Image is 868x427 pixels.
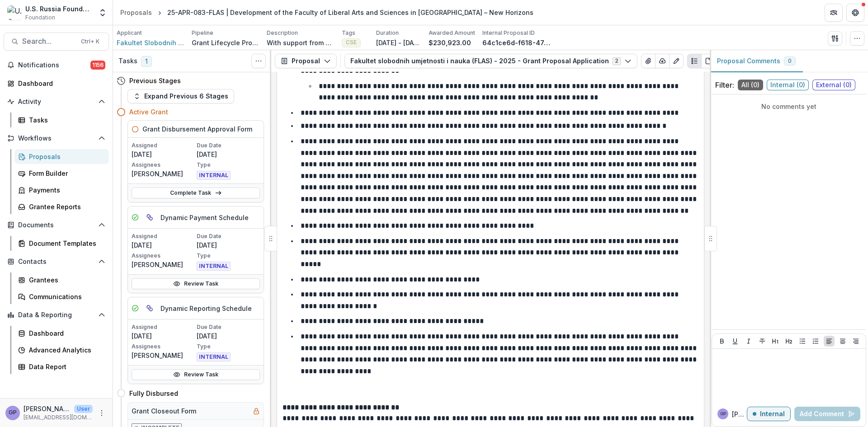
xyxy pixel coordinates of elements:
[267,38,335,47] p: With support from USRF, FLAS has achieved significant success, receiving official accreditation i...
[132,323,195,331] p: Assigned
[730,336,741,347] button: Underline
[738,80,763,90] span: All ( 0 )
[14,199,109,214] a: Grantee Reports
[132,351,195,360] p: [PERSON_NAME]
[29,185,102,195] div: Payments
[132,240,195,250] p: [DATE]
[90,61,105,70] span: 1156
[160,304,252,313] h5: Dynamic Reporting Schedule
[132,369,260,380] a: Review Task
[14,326,109,341] a: Dashboard
[197,252,260,260] p: Type
[4,94,109,109] button: Open Activity
[4,218,109,232] button: Open Documents
[74,405,93,413] p: User
[29,292,102,301] div: Communications
[14,183,109,197] a: Payments
[14,289,109,304] a: Communications
[767,80,809,90] span: Internal ( 0 )
[346,39,357,46] span: CSE
[720,412,726,416] div: Gennady Podolny
[132,161,195,169] p: Assignees
[4,33,109,51] button: Search...
[18,311,94,319] span: Data & Reporting
[715,80,734,90] p: Filter:
[14,149,109,164] a: Proposals
[132,260,195,269] p: [PERSON_NAME]
[132,232,195,240] p: Assigned
[846,4,864,22] button: Get Help
[267,29,298,37] p: Description
[812,80,855,90] span: External ( 0 )
[701,54,716,68] button: PDF view
[129,389,178,398] h4: Fully Disbursed
[14,359,109,374] a: Data Report
[127,89,234,103] button: Expand Previous 6 Stages
[251,54,266,68] button: Toggle View Cancelled Tasks
[482,29,535,37] p: Internal Proposal ID
[117,6,537,19] nav: breadcrumb
[132,141,195,150] p: Assigned
[717,336,727,347] button: Bold
[29,169,102,178] div: Form Builder
[715,102,863,111] p: No comments yet
[141,56,152,67] span: 1
[4,76,109,91] a: Dashboard
[142,124,252,134] h5: Grant Disbursement Approval Form
[788,58,792,64] span: 0
[482,38,550,47] p: 64c1ce6d-f618-47de-90fc-45c778660c68
[14,113,109,127] a: Tasks
[850,336,861,347] button: Align Right
[197,232,260,240] p: Due Date
[129,76,181,85] h4: Previous Stages
[18,98,94,106] span: Activity
[142,210,157,225] button: View dependent tasks
[342,29,355,37] p: Tags
[14,236,109,251] a: Document Templates
[4,58,109,72] button: Notifications1156
[757,336,768,347] button: Strike
[824,336,835,347] button: Align Left
[743,336,754,347] button: Italicize
[29,362,102,371] div: Data Report
[760,410,785,418] p: Internal
[22,37,75,46] span: Search...
[197,161,260,169] p: Type
[132,343,195,351] p: Assignees
[275,54,337,68] button: Proposal
[4,254,109,269] button: Open Contacts
[4,131,109,145] button: Open Workflows
[18,61,90,69] span: Notifications
[167,8,533,17] div: 25-APR-083-FLAS | Development of the Faculty of Liberal Arts and Sciences in [GEOGRAPHIC_DATA] – ...
[132,150,195,159] p: [DATE]
[117,29,142,37] p: Applicant
[18,79,102,88] div: Dashboard
[641,54,656,68] button: View Attached Files
[117,38,184,47] a: Fakultet Slobodnih Umjetnosti i Nauka (FLAS)
[783,336,794,347] button: Heading 2
[429,29,475,37] p: Awarded Amount
[747,407,791,421] button: Internal
[376,38,421,47] p: [DATE] - [DATE]
[29,115,102,125] div: Tasks
[9,410,17,416] div: Gennady Podolny
[29,345,102,355] div: Advanced Analytics
[197,150,260,159] p: [DATE]
[117,6,156,19] a: Proposals
[29,328,102,338] div: Dashboard
[79,37,101,47] div: Ctrl + K
[669,54,684,68] button: Edit as form
[29,239,102,248] div: Document Templates
[825,4,843,22] button: Partners
[197,171,231,180] span: INTERNAL
[129,107,168,117] h4: Active Grant
[344,54,637,68] button: Fakultet slobodnih umjetnosti i nauka (FLAS) - 2025 - Grant Proposal Application2
[29,202,102,211] div: Grantee Reports
[14,343,109,357] a: Advanced Analytics
[197,141,260,150] p: Due Date
[837,336,848,347] button: Align Center
[197,331,260,341] p: [DATE]
[797,336,808,347] button: Bullet List
[192,38,259,47] p: Grant Lifecycle Process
